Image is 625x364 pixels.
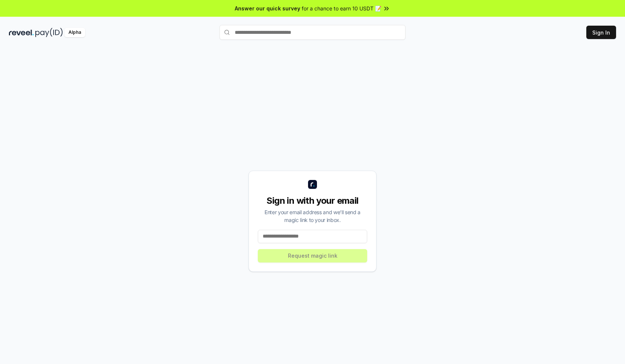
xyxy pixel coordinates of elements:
[35,28,63,37] img: pay_id
[258,195,367,207] div: Sign in with your email
[9,28,34,37] img: reveel_dark
[258,208,367,224] div: Enter your email address and we’ll send a magic link to your inbox.
[302,4,381,12] span: for a chance to earn 10 USDT 📝
[235,4,300,12] span: Answer our quick survey
[308,180,317,189] img: logo_small
[586,26,616,39] button: Sign In
[64,28,85,37] div: Alpha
